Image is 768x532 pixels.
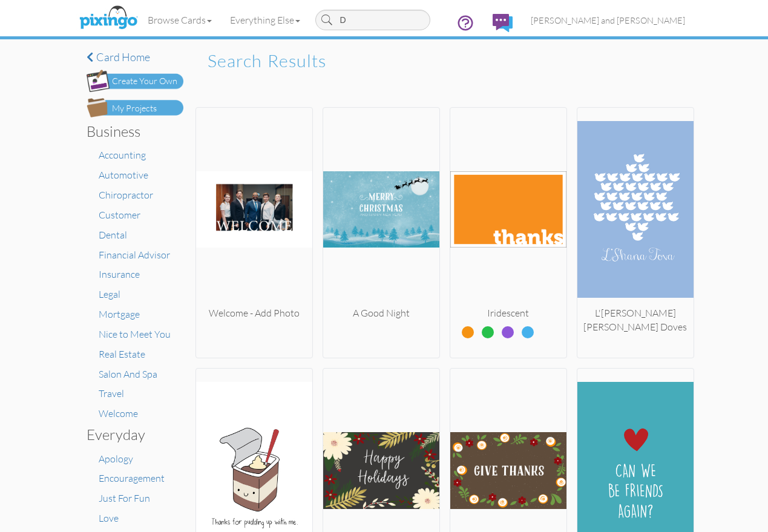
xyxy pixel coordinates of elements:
[450,113,566,306] img: 20181118-014640-9da7dc71-500.jpg
[493,14,513,32] img: comments.svg
[99,368,157,380] a: Salon And Spa
[99,268,140,280] a: Insurance
[99,512,119,524] a: Love
[87,98,183,117] img: my-projects-button.png
[99,149,146,161] a: Accounting
[99,169,148,181] a: Automotive
[87,51,183,64] a: Card home
[99,328,171,340] a: Nice to Meet You
[99,407,138,419] a: Welcome
[323,113,439,306] img: 20181121-220723-b30eb20f-500.jpg
[99,209,140,221] a: Customer
[99,472,165,484] a: Encouragement
[87,427,174,442] h3: Everyday
[112,102,157,115] div: My Projects
[208,51,682,71] h2: Search results
[99,348,145,360] a: Real Estate
[196,306,312,320] div: Welcome - Add Photo
[87,123,174,139] h3: Business
[196,113,312,306] img: 20220404-200416-f8fc3c3d58b0-500.jpg
[767,531,768,532] iframe: Chat
[99,308,140,320] a: Mortgage
[99,229,127,241] a: Dental
[99,189,153,201] a: Chiropractor
[76,3,140,33] img: pixingo logo
[87,70,183,92] img: create-own-button.png
[99,288,120,300] a: Legal
[577,113,694,306] img: 20181106-190919-94a7dbea-500.jpg
[99,453,133,465] a: Apology
[99,387,124,399] a: Travel
[139,5,221,35] a: Browse Cards
[577,306,694,334] div: L'[PERSON_NAME] [PERSON_NAME] Doves
[99,492,150,504] a: Just For Fun
[323,306,439,320] div: A Good Night
[112,75,177,88] div: Create Your Own
[450,306,566,320] div: Iridescent
[522,5,694,36] a: [PERSON_NAME] and [PERSON_NAME]
[315,10,430,30] input: Search cards
[531,15,685,25] span: [PERSON_NAME] and [PERSON_NAME]
[221,5,309,35] a: Everything Else
[99,249,170,261] a: Financial Advisor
